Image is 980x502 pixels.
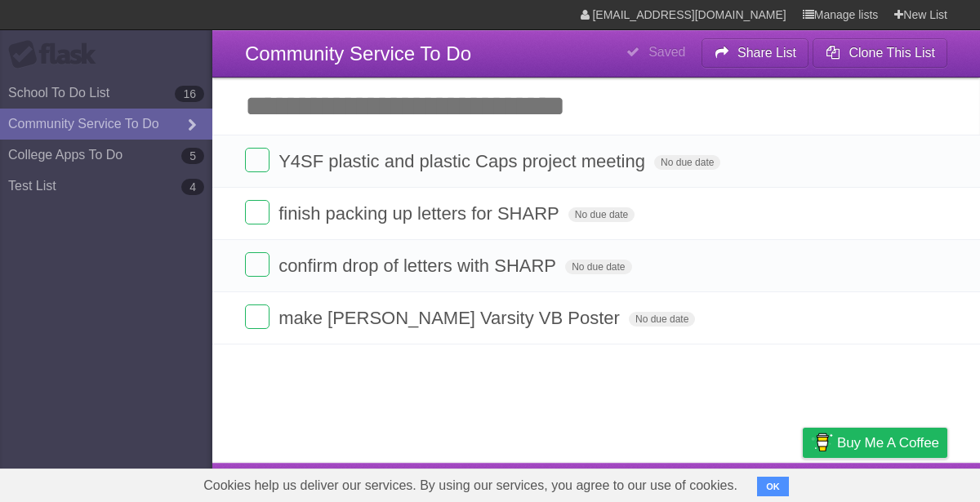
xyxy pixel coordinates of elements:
[803,428,947,458] a: Buy me a coffee
[568,207,635,222] span: No due date
[245,42,471,64] span: Community Service To Do
[757,477,789,496] button: OK
[639,467,706,498] a: Developers
[278,203,563,224] span: finish packing up letters for SHARP
[278,308,624,328] span: make [PERSON_NAME] Varsity VB Poster
[278,151,649,171] span: Y4SF plastic and plastic Caps project meeting
[181,148,204,164] b: 5
[844,467,947,498] a: Suggest a feature
[654,155,720,170] span: No due date
[837,429,939,457] span: Buy me a coffee
[648,45,685,59] b: Saved
[245,252,269,277] label: Done
[629,312,695,327] span: No due date
[586,467,620,498] a: About
[737,46,796,60] b: Share List
[565,260,631,274] span: No due date
[175,86,204,102] b: 16
[278,255,560,276] span: confirm drop of letters with SHARP
[187,469,754,502] span: Cookies help us deliver our services. By using our services, you agree to our use of cookies.
[849,46,935,60] b: Clone This List
[811,429,833,456] img: Buy me a coffee
[782,467,824,498] a: Privacy
[245,200,269,224] label: Done
[245,304,269,329] label: Done
[245,148,269,172] label: Done
[181,179,204,195] b: 4
[8,40,106,69] div: Flask
[702,38,809,68] button: Share List
[726,467,762,498] a: Terms
[813,38,947,68] button: Clone This List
